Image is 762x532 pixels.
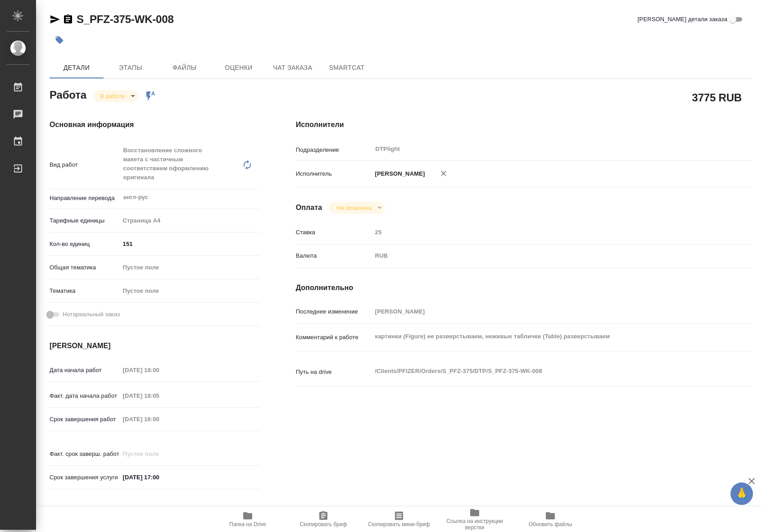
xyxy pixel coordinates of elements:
[55,62,98,73] span: Детали
[730,482,753,505] button: 🙏
[296,307,372,316] p: Последнее изменение
[50,473,120,482] p: Срок завершения услуги
[120,389,199,402] input: Пустое поле
[50,160,120,169] p: Вид работ
[50,415,120,424] p: Срок завершения работ
[434,164,454,183] button: Удалить исполнителя
[50,240,120,249] p: Кол-во единиц
[361,507,437,532] button: Скопировать мини-бриф
[638,15,727,24] span: [PERSON_NAME] детали заказа
[296,169,372,178] p: Исполнитель
[50,263,120,272] p: Общая тематика
[372,305,714,318] input: Пустое поле
[50,341,260,351] h4: [PERSON_NAME]
[286,507,361,532] button: Скопировать бриф
[437,507,513,532] button: Ссылка на инструкции верстки
[296,228,372,237] p: Ставка
[50,119,260,130] h4: Основная информация
[329,202,385,214] div: В работе
[368,521,430,527] span: Скопировать мини-бриф
[296,146,372,155] p: Подразделение
[120,471,199,484] input: ✎ Введи что-нибудь
[50,391,120,400] p: Факт. дата начала работ
[50,14,60,25] button: Скопировать ссылку для ЯМессенджера
[210,507,286,532] button: Папка на Drive
[120,213,260,228] div: Страница А4
[120,237,260,250] input: ✎ Введи что-нибудь
[109,62,152,73] span: Этапы
[123,263,249,272] div: Пустое поле
[529,521,572,527] span: Обновить файлы
[98,92,127,100] button: В работе
[513,507,588,532] button: Обновить файлы
[50,216,120,225] p: Тарифные единицы
[77,13,174,25] a: S_PFZ-375-WK-008
[123,286,249,296] div: Пустое поле
[120,364,199,377] input: Пустое поле
[334,204,374,212] button: Не оплачена
[734,484,749,503] span: 🙏
[229,521,266,527] span: Папка на Drive
[372,226,714,239] input: Пустое поле
[93,90,138,102] div: В работе
[296,333,372,342] p: Комментарий к работе
[296,202,322,213] h4: Оплата
[50,286,120,296] p: Тематика
[50,86,86,102] h2: Работа
[372,364,714,379] textarea: /Clients/PFIZER/Orders/S_PFZ-375/DTP/S_PFZ-375-WK-008
[271,62,314,73] span: Чат заказа
[372,248,714,264] div: RUB
[120,260,260,275] div: Пустое поле
[50,30,69,50] button: Добавить тэг
[50,194,120,203] p: Направление перевода
[372,169,425,178] p: [PERSON_NAME]
[120,447,199,460] input: Пустое поле
[299,521,347,527] span: Скопировать бриф
[296,119,752,130] h4: Исполнители
[120,283,260,299] div: Пустое поле
[442,518,507,531] span: Ссылка на инструкции верстки
[372,329,714,344] textarea: картинки (Figure) не разверстываем, неживые таблички (Table) разверстываем
[325,62,368,73] span: SmartCat
[63,14,73,25] button: Скопировать ссылку
[296,282,752,293] h4: Дополнительно
[163,62,206,73] span: Файлы
[296,368,372,377] p: Путь на drive
[50,366,120,375] p: Дата начала работ
[63,310,120,319] span: Нотариальный заказ
[217,62,260,73] span: Оценки
[50,450,120,459] p: Факт. срок заверш. работ
[296,251,372,260] p: Валюта
[120,413,199,426] input: Пустое поле
[692,90,742,105] h2: 3775 RUB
